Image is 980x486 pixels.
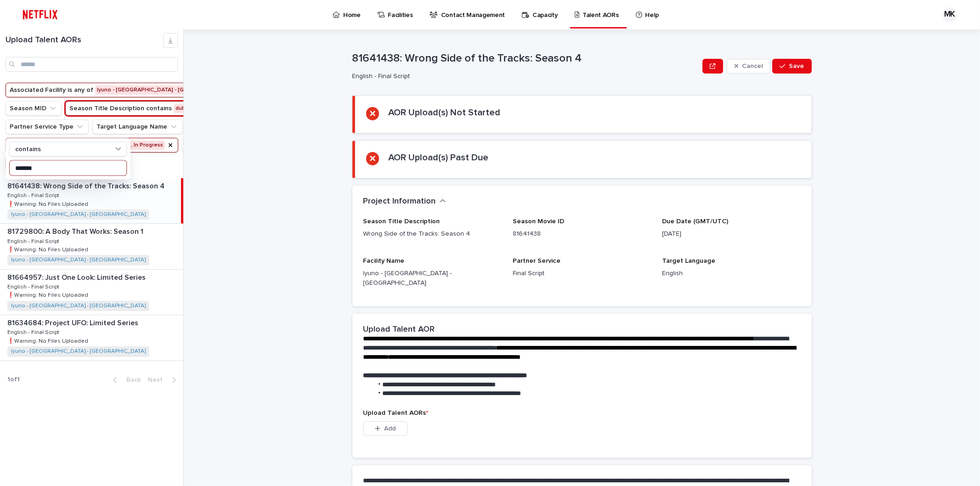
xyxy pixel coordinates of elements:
[7,245,90,253] p: ❗️Warning: No Files Uploaded
[15,145,41,153] p: contains
[7,336,90,345] p: ❗️Warning: No Files Uploaded
[352,73,696,80] p: English - Final Script
[363,269,502,288] p: Iyuno - [GEOGRAPHIC_DATA] - [GEOGRAPHIC_DATA]
[6,35,163,45] h1: Upload Talent AORs
[7,237,61,245] p: English - Final Script
[789,63,804,69] span: Save
[513,269,651,278] p: Final Script
[65,101,211,116] button: Season Title Description
[363,421,408,436] button: Add
[384,425,396,432] span: Add
[7,328,61,336] p: English - Final Script
[662,269,800,278] p: English
[11,303,146,309] a: Iyuno - [GEOGRAPHIC_DATA] - [GEOGRAPHIC_DATA]
[11,257,146,263] a: Iyuno - [GEOGRAPHIC_DATA] - [GEOGRAPHIC_DATA]
[18,6,62,24] img: ifQbXi3ZQGMSEF7WDB7W
[742,63,763,69] span: Cancel
[92,119,182,134] button: Target Language Name
[513,258,561,264] span: Partner Service
[11,348,146,355] a: Iyuno - [GEOGRAPHIC_DATA] - [GEOGRAPHIC_DATA]
[662,258,715,264] span: Target Language
[6,57,178,72] input: Search
[363,229,502,239] p: Wrong Side of the Tracks: Season 4
[363,218,440,225] span: Season Title Description
[11,211,146,218] a: Iyuno - [GEOGRAPHIC_DATA] - [GEOGRAPHIC_DATA]
[121,377,141,383] span: Back
[148,377,168,383] span: Next
[7,226,145,236] p: 81729800: A Body That Works: Season 1
[7,199,90,208] p: ❗️Warning: No Files Uploaded
[7,180,166,191] p: 81641438: Wrong Side of the Tracks: Season 4
[942,7,957,22] div: MK
[144,376,183,384] button: Next
[7,290,90,299] p: ❗️Warning: No Files Uploaded
[363,197,446,207] button: Project Information
[727,59,771,73] button: Cancel
[182,138,247,153] button: AOR Past Due?
[7,271,147,282] p: 81664957: Just One Look: Limited Series
[7,282,61,290] p: English - Final Script
[662,218,728,225] span: Due Date (GMT/UTC)
[363,410,429,416] span: Upload Talent AORs
[388,152,488,163] h2: AOR Upload(s) Past Due
[363,197,436,207] h2: Project Information
[513,229,651,239] p: 81641438
[106,376,144,384] button: Back
[772,59,811,73] button: Save
[6,101,62,116] button: Season MID
[6,83,250,97] button: Associated Facility
[513,218,564,225] span: Season Movie ID
[7,191,61,199] p: English - Final Script
[7,317,140,328] p: 81634684: Project UFO: Limited Series
[363,325,435,335] h2: Upload Talent AOR
[6,119,89,134] button: Partner Service Type
[363,258,405,264] span: Facility Name
[352,52,699,65] p: 81641438: Wrong Side of the Tracks: Season 4
[388,107,500,118] h2: AOR Upload(s) Not Started
[662,229,800,239] p: [DATE]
